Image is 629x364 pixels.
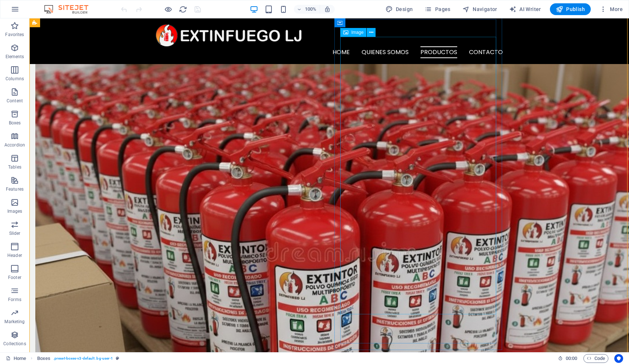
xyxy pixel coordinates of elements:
div: Design (Ctrl+Alt+Y) [383,3,416,15]
p: Favorites [5,32,24,38]
p: Slider [9,230,21,236]
p: Footer [8,275,21,280]
nav: breadcrumb [37,354,120,363]
p: Content [7,98,23,104]
span: Image [351,30,363,35]
p: Marketing [4,319,25,325]
p: Columns [6,76,24,82]
img: Editor Logo [42,5,97,14]
span: Code [587,354,605,363]
span: Pages [424,6,450,13]
button: Navigator [459,3,500,15]
p: Boxes [9,120,21,126]
i: This element is a customizable preset [116,356,119,360]
span: Navigator [462,6,497,13]
span: Design [385,6,413,13]
p: Accordion [4,142,25,148]
p: Forms [8,297,21,303]
i: Reload page [179,5,187,14]
span: : [571,356,572,361]
p: Header [7,252,22,258]
button: reload [178,5,187,14]
button: 100% [294,5,320,14]
button: AI Writer [506,3,544,15]
a: Click to cancel selection. Double-click to open Pages [6,354,26,363]
button: Pages [422,3,453,15]
span: AI Writer [509,6,541,13]
span: . preset-boxes-v3-default .bg-user-1 [53,354,113,363]
p: Images [7,208,22,214]
span: Publish [556,6,585,13]
p: Tables [8,164,21,170]
button: Design [383,3,416,15]
span: 00 00 [566,354,577,363]
h6: 100% [305,5,317,14]
button: Usercentrics [614,354,623,363]
button: Click here to leave preview mode and continue editing [164,5,173,14]
button: More [597,3,626,15]
span: More [600,6,623,13]
p: Elements [6,54,24,60]
i: On resize automatically adjust zoom level to fit chosen device. [324,6,331,13]
button: Code [583,354,608,363]
button: Publish [550,3,591,15]
span: Click to select. Double-click to edit [37,354,50,363]
h6: Session time [558,354,578,363]
p: Collections [3,341,26,347]
p: Features [6,186,24,192]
